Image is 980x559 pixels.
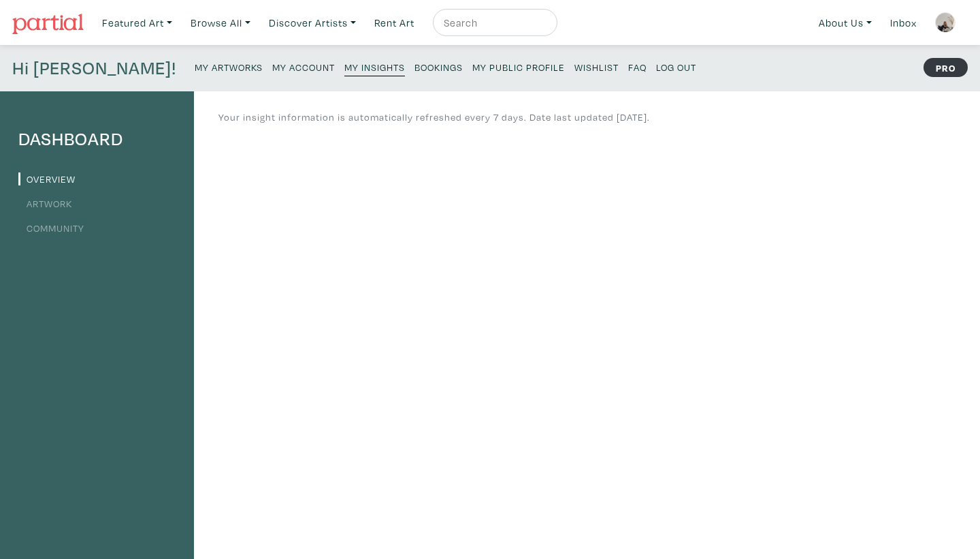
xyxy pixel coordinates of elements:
[368,9,421,37] a: Rent Art
[195,61,263,74] small: My Artworks
[344,57,405,76] a: My Insights
[184,9,257,37] a: Browse All
[263,9,362,37] a: Discover Artists
[12,57,176,79] h4: Hi [PERSON_NAME]!
[813,9,878,37] a: About Us
[18,222,84,235] a: Community
[96,9,178,37] a: Featured Art
[414,57,463,76] a: Bookings
[574,61,619,74] small: Wishlist
[628,57,647,76] a: FAQ
[574,57,619,76] a: Wishlist
[414,61,463,74] small: Bookings
[272,61,335,74] small: My Account
[344,61,405,74] small: My Insights
[628,61,647,74] small: FAQ
[18,197,72,210] a: Artwork
[442,14,544,31] input: Search
[656,61,696,74] small: Log Out
[195,57,263,76] a: My Artworks
[472,57,565,76] a: My Public Profile
[924,58,968,77] strong: PRO
[18,128,176,150] h4: Dashboard
[656,57,696,76] a: Log Out
[935,12,955,33] img: phpThumb.php
[272,57,335,76] a: My Account
[218,110,650,125] p: Your insight information is automatically refreshed every 7 days. Date last updated [DATE].
[884,9,923,37] a: Inbox
[18,172,76,185] a: Overview
[472,61,565,74] small: My Public Profile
